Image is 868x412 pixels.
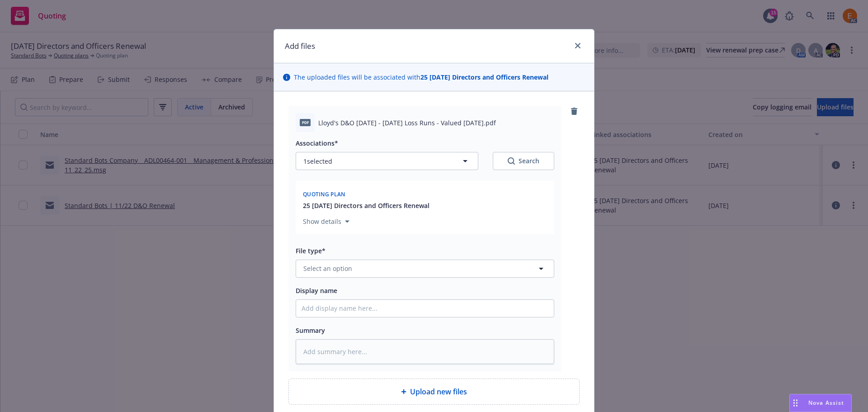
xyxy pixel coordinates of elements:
span: Upload new files [410,386,467,397]
span: 1 selected [303,156,332,166]
span: Summary [296,326,325,335]
div: Search [508,156,539,166]
h1: Add files [285,40,315,52]
button: 25 [DATE] Directors and Officers Renewal [303,201,429,210]
svg: Search [508,157,515,165]
span: Associations* [296,139,338,147]
span: Select an option [303,264,352,273]
input: Add display name here... [296,300,554,317]
button: Nova Assist [789,394,852,412]
button: 1selected [296,152,478,170]
span: Display name [296,286,337,295]
span: pdf [300,119,311,126]
span: Nova Assist [808,399,844,407]
div: Upload new files [288,379,580,405]
span: The uploaded files will be associated with [294,72,548,82]
strong: 25 [DATE] Directors and Officers Renewal [420,73,548,81]
a: remove [569,106,580,117]
button: SearchSearch [493,152,554,170]
span: Lloyd's D&O [DATE] - [DATE] Loss Runs - Valued [DATE].pdf [318,118,496,128]
button: Select an option [296,260,554,278]
span: Quoting plan [303,190,345,198]
button: Show details [299,216,353,227]
div: Drag to move [790,394,801,412]
span: File type* [296,246,325,255]
a: close [572,40,583,51]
